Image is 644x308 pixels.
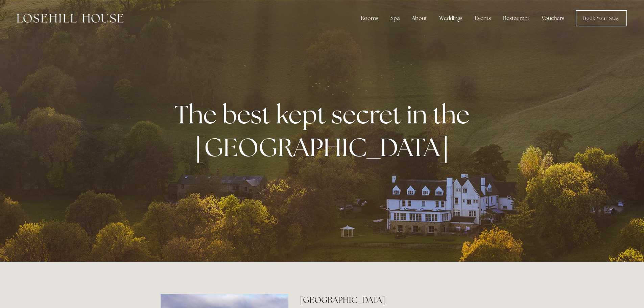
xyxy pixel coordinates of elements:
[174,98,475,164] strong: The best kept secret in the [GEOGRAPHIC_DATA]
[498,11,535,25] div: Restaurant
[536,11,570,25] a: Vouchers
[434,11,468,25] div: Weddings
[406,11,432,25] div: About
[469,11,496,25] div: Events
[300,294,483,306] h2: [GEOGRAPHIC_DATA]
[576,10,627,26] a: Book Your Stay
[355,11,384,25] div: Rooms
[17,14,123,23] img: Losehill House
[385,11,405,25] div: Spa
